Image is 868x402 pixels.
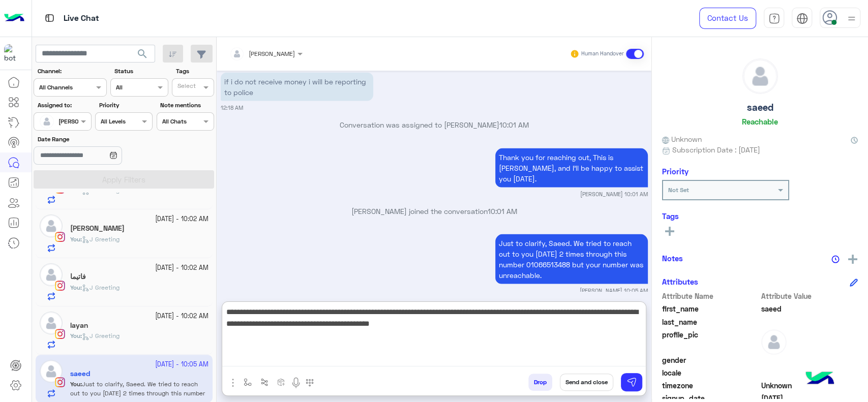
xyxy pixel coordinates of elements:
[742,117,778,126] h6: Reachable
[40,263,63,286] img: defaultAdmin.png
[55,281,65,291] img: Instagram
[672,144,760,155] span: Subscription Date : [DATE]
[99,101,152,110] label: Priority
[155,214,208,224] small: [DATE] - 10:02 AM
[495,148,648,188] p: 1/10/2025, 10:01 AM
[662,303,759,314] span: first_name
[82,284,119,291] span: J Greeting
[796,13,808,24] img: tab
[40,214,63,237] img: defaultAdmin.png
[768,13,780,24] img: tab
[626,377,637,387] img: send message
[802,361,837,397] img: hulul-logo.png
[55,329,65,339] img: Instagram
[662,277,698,286] h6: Attributes
[82,235,119,243] span: J Greeting
[34,170,214,189] button: Apply Filters
[831,255,840,263] img: notes
[176,67,213,76] label: Tags
[581,50,624,58] small: Human Handover
[221,206,648,217] p: [PERSON_NAME] joined the conversation
[662,134,702,144] span: Unknown
[221,119,648,130] p: Conversation was assigned to [PERSON_NAME]
[662,317,759,327] span: last_name
[155,263,208,273] small: [DATE] - 10:02 AM
[155,312,208,321] small: [DATE] - 10:02 AM
[761,303,858,314] span: saeed
[761,291,858,301] span: Attribute Value
[290,377,302,389] img: send voice note
[240,374,256,390] button: select flow
[176,81,196,93] div: Select
[668,186,689,194] b: Not Set
[662,254,683,263] h6: Notes
[221,73,373,101] p: 1/10/2025, 12:18 AM
[743,59,777,94] img: defaultAdmin.png
[40,114,54,129] img: defaultAdmin.png
[38,101,90,110] label: Assigned to:
[256,374,273,390] button: Trigger scenario
[260,378,268,386] img: Trigger scenario
[306,379,314,387] img: make a call
[136,48,148,60] span: search
[761,329,787,355] img: defaultAdmin.png
[82,187,119,194] span: J Greeting
[277,378,285,386] img: create order
[845,12,858,25] img: profile
[662,380,759,391] span: timezone
[273,374,290,390] button: create order
[761,355,858,365] span: null
[70,284,82,291] b: :
[55,232,65,242] img: Instagram
[70,332,80,339] span: You
[114,67,167,76] label: Status
[70,272,86,281] h5: فاتيما
[82,332,119,339] span: J Greeting
[580,190,648,198] small: [PERSON_NAME] 10:01 AM
[761,380,858,391] span: Unknown
[699,8,756,29] a: Contact Us
[528,374,552,391] button: Drop
[130,45,155,67] button: search
[70,224,125,233] h5: Nouran Mohamed
[70,332,82,339] b: :
[499,120,529,129] span: 10:01 AM
[662,355,759,365] span: gender
[662,367,759,378] span: locale
[244,378,252,386] img: select flow
[64,12,99,25] p: Live Chat
[4,8,24,29] img: Logo
[662,211,858,221] h6: Tags
[70,321,88,330] h5: layan
[40,312,63,334] img: defaultAdmin.png
[495,234,648,284] p: 1/10/2025, 10:05 AM
[761,367,858,378] span: null
[4,44,22,63] img: 317874714732967
[160,101,213,110] label: Note mentions
[70,284,80,291] span: You
[747,102,773,113] h5: saeed
[662,167,689,176] h6: Priority
[560,374,613,391] button: Send and close
[848,255,857,264] img: add
[580,287,648,295] small: [PERSON_NAME] 10:05 AM
[38,67,106,76] label: Channel:
[662,329,759,353] span: profile_pic
[249,50,295,57] span: [PERSON_NAME]
[70,235,82,243] b: :
[227,377,239,389] img: send attachment
[38,135,152,144] label: Date Range
[764,8,784,29] a: tab
[43,12,56,24] img: tab
[70,235,80,243] span: You
[662,291,759,301] span: Attribute Name
[488,207,517,215] span: 10:01 AM
[221,104,243,112] small: 12:18 AM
